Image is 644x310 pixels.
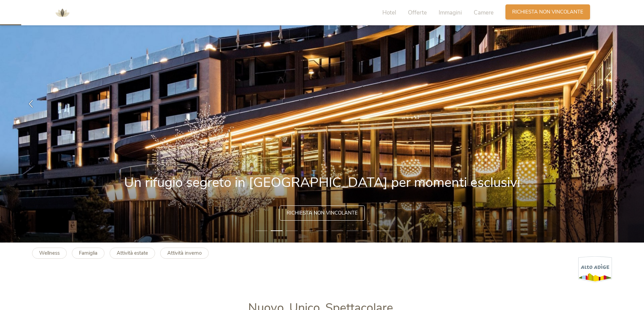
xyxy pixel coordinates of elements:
[79,250,97,256] b: Famiglia
[167,250,202,256] b: Attività inverno
[408,9,427,17] span: Offerte
[32,248,67,259] a: Wellness
[52,10,72,15] a: AMONTI & LUNARIS Wellnessresort
[578,256,612,283] img: Alto Adige
[72,248,105,259] a: Famiglia
[117,250,148,256] b: Attività estate
[39,250,60,256] b: Wellness
[382,9,396,17] span: Hotel
[52,3,72,23] img: AMONTI & LUNARIS Wellnessresort
[160,248,209,259] a: Attività inverno
[474,9,494,17] span: Camere
[287,209,358,217] span: Richiesta non vincolante
[439,9,462,17] span: Immagini
[512,8,583,16] span: Richiesta non vincolante
[110,248,155,259] a: Attività estate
